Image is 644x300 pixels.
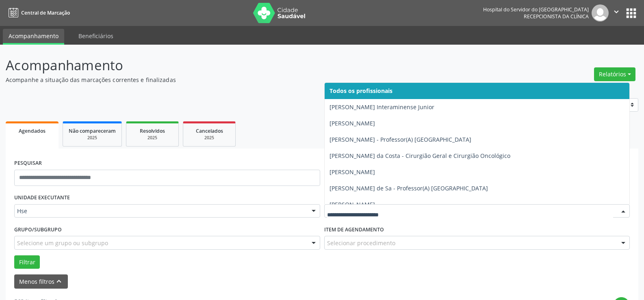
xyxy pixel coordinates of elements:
div: Hospital do Servidor do [GEOGRAPHIC_DATA] [483,6,589,13]
span: Cancelados [196,127,223,134]
label: Grupo/Subgrupo [14,223,62,236]
div: 2025 [189,135,230,141]
span: [PERSON_NAME] [330,119,375,127]
label: Item de agendamento [324,223,384,236]
i:  [612,7,621,16]
span: [PERSON_NAME] - Professor(A) [GEOGRAPHIC_DATA] [330,136,471,143]
span: [PERSON_NAME] da Costa - Cirurgião Geral e Cirurgião Oncológico [330,152,510,160]
button: Relatórios [594,67,635,81]
span: Agendados [19,127,46,134]
button: Filtrar [14,255,40,269]
span: [PERSON_NAME] [330,201,375,208]
div: 2025 [132,135,173,141]
span: [PERSON_NAME] [330,168,375,176]
span: Recepcionista da clínica [524,13,589,20]
label: UNIDADE EXECUTANTE [14,192,70,204]
span: Selecionar procedimento [327,239,395,247]
a: Beneficiários [73,29,119,43]
div: 2025 [69,135,116,141]
span: Selecione um grupo ou subgrupo [17,239,108,247]
a: Central de Marcação [6,6,70,19]
button: apps [624,6,638,20]
span: Não compareceram [69,127,116,134]
label: PESQUISAR [14,157,42,170]
span: Resolvidos [140,127,165,134]
button: Menos filtroskeyboard_arrow_up [14,274,68,289]
p: Acompanhe a situação das marcações correntes e finalizadas [6,76,449,84]
img: img [592,4,609,22]
span: Todos os profissionais [330,87,392,95]
span: Hse [17,207,304,215]
i: keyboard_arrow_up [54,277,63,286]
span: [PERSON_NAME] de Sa - Professor(A) [GEOGRAPHIC_DATA] [330,184,488,192]
span: [PERSON_NAME] Interaminense Junior [330,103,434,111]
a: Acompanhamento [3,29,64,45]
button:  [609,4,624,22]
p: Acompanhamento [6,55,449,76]
span: Central de Marcação [21,9,70,16]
